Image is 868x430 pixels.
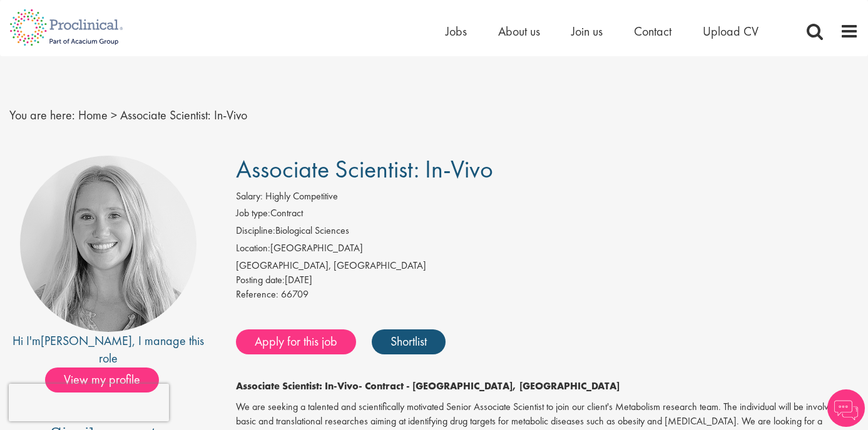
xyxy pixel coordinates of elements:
[236,379,359,392] strong: Associate Scientist: In-Vivo
[236,259,859,273] div: [GEOGRAPHIC_DATA], [GEOGRAPHIC_DATA]
[446,23,467,39] a: Jobs
[45,370,171,386] a: View my profile
[236,153,493,185] span: Associate Scientist: In-Vivo
[111,107,117,123] span: >
[634,23,671,39] a: Contact
[571,23,603,39] a: Join us
[236,241,270,256] label: Location:
[372,329,446,354] a: Shortlist
[9,384,169,421] iframe: reCAPTCHA
[498,23,540,39] a: About us
[359,379,620,392] strong: - Contract - [GEOGRAPHIC_DATA], [GEOGRAPHIC_DATA]
[236,189,263,204] label: Salary:
[236,273,859,287] div: [DATE]
[703,23,758,39] a: Upload CV
[236,241,859,259] li: [GEOGRAPHIC_DATA]
[236,273,285,286] span: Posting date:
[236,329,356,354] a: Apply for this job
[78,107,108,123] a: breadcrumb link
[827,389,865,427] img: Chatbot
[265,189,338,202] span: Highly Competitive
[236,287,278,302] label: Reference:
[236,206,859,224] li: Contract
[281,287,309,301] span: 66709
[9,107,75,123] span: You are here:
[45,367,159,392] span: View my profile
[41,332,132,349] a: [PERSON_NAME]
[236,206,270,221] label: Job type:
[236,224,859,241] li: Biological Sciences
[120,107,247,123] span: Associate Scientist: In-Vivo
[9,332,208,367] div: Hi I'm , I manage this role
[236,224,275,238] label: Discipline:
[20,156,197,332] img: imeage of recruiter Shannon Briggs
